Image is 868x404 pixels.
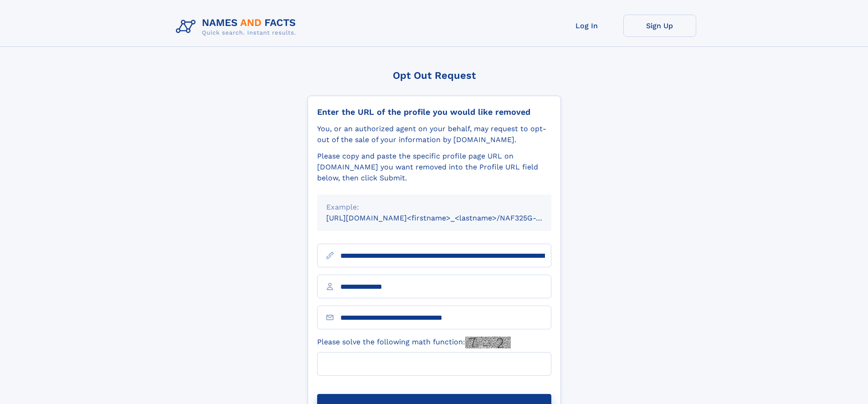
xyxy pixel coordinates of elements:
[326,202,542,213] div: Example:
[308,70,561,81] div: Opt Out Request
[550,15,623,37] a: Log In
[317,337,511,348] label: Please solve the following math function:
[326,214,569,222] small: [URL][DOMAIN_NAME]<firstname>_<lastname>/NAF325G-xxxxxxxx
[317,123,551,145] div: You, or an authorized agent on your behalf, may request to opt-out of the sale of your informatio...
[317,151,551,184] div: Please copy and paste the specific profile page URL on [DOMAIN_NAME] you want removed into the Pr...
[317,107,551,117] div: Enter the URL of the profile you would like removed
[172,15,303,39] img: Logo Names and Facts
[623,15,696,37] a: Sign Up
